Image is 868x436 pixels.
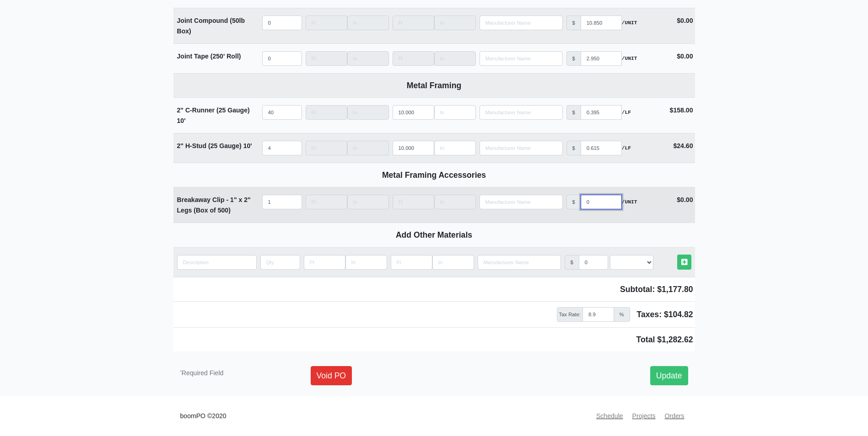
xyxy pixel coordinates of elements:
[347,51,389,66] input: Length
[393,51,434,66] input: Length
[382,170,486,180] b: Metal Framing Accessories
[434,16,476,30] input: Length
[434,195,476,209] input: Length
[478,255,561,270] input: Search
[622,108,631,117] strong: /LF
[393,105,434,120] input: Length
[579,255,608,270] input: manufacturer
[636,335,693,344] span: Total $1,282.62
[306,51,347,66] input: Length
[566,105,581,120] div: $
[434,51,476,66] input: Length
[177,196,251,214] strong: Breakaway Clip - 1" x 2" Legs (Box of 500)
[673,142,693,149] strong: $24.60
[306,195,347,209] input: Length
[629,407,659,425] a: Projects
[306,105,347,120] input: Length
[177,117,186,124] span: 10'
[347,105,389,120] input: Length
[393,16,434,30] input: Length
[306,141,347,155] input: Length
[581,16,622,30] input: manufacturer
[396,230,472,239] b: Add Other Materials
[677,17,693,24] strong: $0.00
[622,144,631,152] strong: /LF
[432,255,474,270] input: Length
[347,16,389,30] input: Length
[177,53,241,60] strong: Joint Tape (250' Roll)
[180,411,226,421] small: boomPO ©2020
[304,255,345,270] input: Length
[566,51,581,66] div: $
[677,196,693,203] strong: $0.00
[180,369,224,377] small: Required Field
[434,141,476,155] input: Length
[177,106,250,124] strong: 2" C-Runner (25 Gauge)
[480,105,563,120] input: Search
[581,141,622,155] input: manufacturer
[260,255,300,270] input: quantity
[622,54,637,63] strong: /UNIT
[407,81,461,90] b: Metal Framing
[566,141,581,155] div: $
[347,141,389,155] input: Length
[677,53,693,60] strong: $0.00
[581,51,622,66] input: manufacturer
[622,19,637,27] strong: /UNIT
[177,142,252,149] strong: 2" H-Stud (25 Gauge)
[581,195,622,209] input: manufacturer
[393,141,434,155] input: Length
[262,105,302,120] input: quantity
[391,255,432,270] input: Length
[622,198,637,206] strong: /UNIT
[650,366,688,385] a: Update
[262,195,302,209] input: quantity
[434,105,476,120] input: Length
[593,407,627,425] a: Schedule
[480,51,563,66] input: Search
[480,141,563,155] input: Search
[566,16,581,30] div: $
[581,105,622,120] input: manufacturer
[480,16,563,30] input: Search
[177,255,257,270] input: quantity
[565,255,579,270] div: $
[614,307,630,322] span: %
[557,307,583,322] span: Tax Rate:
[347,195,389,209] input: Length
[393,195,434,209] input: Length
[345,255,387,270] input: Length
[177,17,245,35] strong: Joint Compound (50lb Box)
[637,308,693,321] span: Taxes: $104.82
[661,407,688,425] a: Orders
[670,106,693,114] strong: $158.00
[262,51,302,66] input: quantity
[480,195,563,209] input: Search
[243,142,252,149] span: 10'
[620,285,693,294] span: Subtotal: $1,177.80
[262,16,302,30] input: quantity
[311,366,352,385] a: Void PO
[566,195,581,209] div: $
[262,141,302,155] input: quantity
[306,16,347,30] input: Length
